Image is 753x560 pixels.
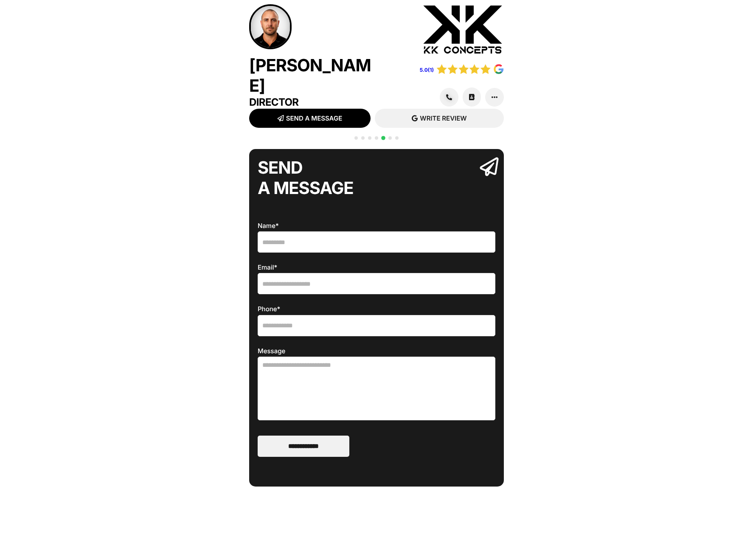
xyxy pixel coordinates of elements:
h2: SEND A MESSAGE [258,158,471,198]
span: Go to slide 2 [361,136,365,140]
input: Phone* [258,315,495,336]
label: Name* [258,222,495,253]
span: WRITE REVIEW [420,115,466,121]
div: 5 / 7 [249,149,504,532]
input: Name* [258,231,495,253]
span: Go to slide 7 [395,136,399,140]
a: SEND A MESSAGE [249,109,371,128]
label: Email* [258,263,495,294]
label: Message [258,347,495,420]
form: Contact form [258,219,495,457]
span: Go to slide 6 [388,136,392,140]
span: Go to slide 5 [381,136,385,140]
a: 5.0(1) [420,67,434,73]
textarea: Message [258,357,495,420]
h3: Director [249,96,376,109]
span: Go to slide 4 [375,136,378,140]
span: Go to slide 1 [354,136,358,140]
input: Email* [258,273,495,294]
label: Phone* [258,305,495,336]
span: SEND A MESSAGE [286,115,342,121]
span: Go to slide 3 [368,136,371,140]
a: WRITE REVIEW [375,109,504,128]
h2: [PERSON_NAME] [249,55,376,96]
